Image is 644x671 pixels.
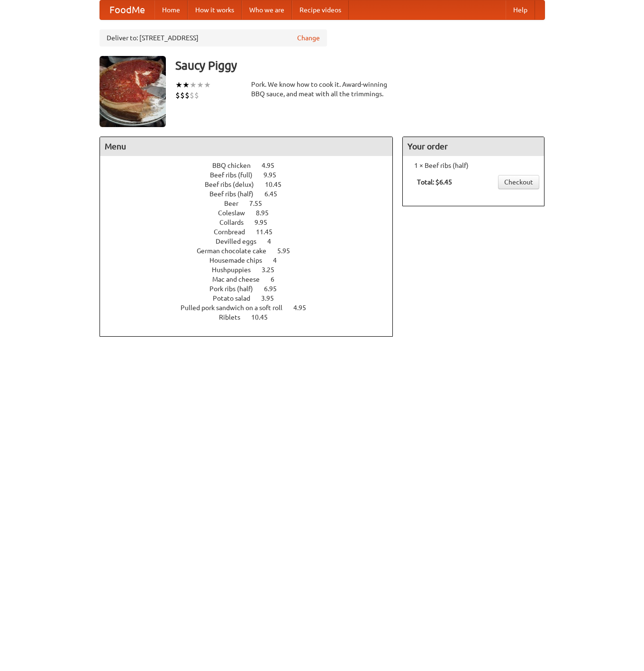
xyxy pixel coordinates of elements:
[218,209,286,217] a: Coleslaw 8.95
[293,304,316,312] span: 4.95
[261,294,283,302] span: 3.95
[209,257,294,264] a: Housemade chips 4
[154,0,188,19] a: Home
[219,313,285,321] a: Riblets 10.45
[212,162,292,169] a: BBQ chicken 4.95
[417,178,452,186] b: Total: $6.45
[100,137,393,156] h4: Menu
[251,80,393,99] div: Pork. We know how to cook it. Award-winning BBQ sauce, and meat with all the trimmings.
[175,80,182,90] li: ★
[209,190,295,198] a: Beef ribs (half) 6.45
[264,190,287,198] span: 6.45
[212,276,269,283] span: Mac and cheese
[297,33,320,43] a: Change
[209,257,272,264] span: Housemade chips
[263,171,286,179] span: 9.95
[205,181,299,188] a: Beef ribs (delux) 10.45
[181,304,292,312] span: Pulled pork sandwich on a soft roll
[216,238,289,245] a: Devilled eggs 4
[190,90,194,101] li: $
[185,90,190,101] li: $
[197,80,204,90] li: ★
[210,171,262,179] span: Beef ribs (full)
[498,175,539,189] a: Checkout
[175,56,545,75] h3: Saucy Piggy
[256,209,278,217] span: 8.95
[262,266,284,274] span: 3.25
[209,190,263,198] span: Beef ribs (half)
[251,313,277,321] span: 10.45
[212,276,292,283] a: Mac and cheese 6
[197,247,308,255] a: German chocolate cake 5.95
[264,285,286,293] span: 6.95
[197,247,276,255] span: German chocolate cake
[249,200,272,207] span: 7.55
[403,137,544,156] h4: Your order
[209,285,263,293] span: Pork ribs (half)
[188,0,242,19] a: How it works
[100,29,327,46] div: Deliver to: [STREET_ADDRESS]
[190,80,197,90] li: ★
[271,276,284,283] span: 6
[265,181,291,188] span: 10.45
[212,162,260,169] span: BBQ chicken
[408,161,539,170] li: 1 × Beef ribs (half)
[273,257,286,264] span: 4
[204,80,211,90] li: ★
[214,228,290,236] a: Cornbread 11.45
[213,294,260,302] span: Potato salad
[210,171,294,179] a: Beef ribs (full) 9.95
[267,238,281,245] span: 4
[214,228,254,236] span: Cornbread
[224,200,280,207] a: Beer 7.55
[212,266,260,274] span: Hushpuppies
[100,56,166,127] img: angular.jpg
[209,285,294,293] a: Pork ribs (half) 6.95
[254,219,277,226] span: 9.95
[219,219,253,226] span: Collards
[277,247,299,255] span: 5.95
[292,0,349,19] a: Recipe videos
[205,181,263,188] span: Beef ribs (delux)
[213,294,291,302] a: Potato salad 3.95
[219,219,285,226] a: Collards 9.95
[212,266,292,274] a: Hushpuppies 3.25
[224,200,248,207] span: Beer
[175,90,180,101] li: $
[218,209,254,217] span: Coleslaw
[194,90,199,101] li: $
[219,313,250,321] span: Riblets
[180,90,185,101] li: $
[242,0,292,19] a: Who we are
[262,162,284,169] span: 4.95
[506,0,535,19] a: Help
[181,304,324,312] a: Pulled pork sandwich on a soft roll 4.95
[100,0,154,19] a: FoodMe
[182,80,190,90] li: ★
[216,238,266,245] span: Devilled eggs
[256,228,282,236] span: 11.45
